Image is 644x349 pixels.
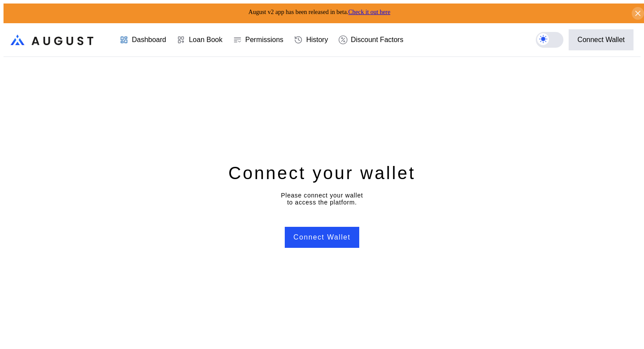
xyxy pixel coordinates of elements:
[114,24,171,56] a: Dashboard
[281,192,363,206] div: Please connect your wallet to access the platform.
[245,36,283,44] div: Permissions
[228,24,289,56] a: Permissions
[333,24,409,56] a: Discount Factors
[132,36,166,44] div: Dashboard
[248,9,390,15] span: August v2 app has been released in beta.
[569,29,633,50] button: Connect Wallet
[285,227,359,248] button: Connect Wallet
[228,162,415,184] div: Connect your wallet
[306,36,328,44] div: History
[189,36,223,44] div: Loan Book
[289,24,333,56] a: History
[351,36,403,44] div: Discount Factors
[171,24,228,56] a: Loan Book
[348,9,390,15] a: Check it out here
[577,36,625,44] div: Connect Wallet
